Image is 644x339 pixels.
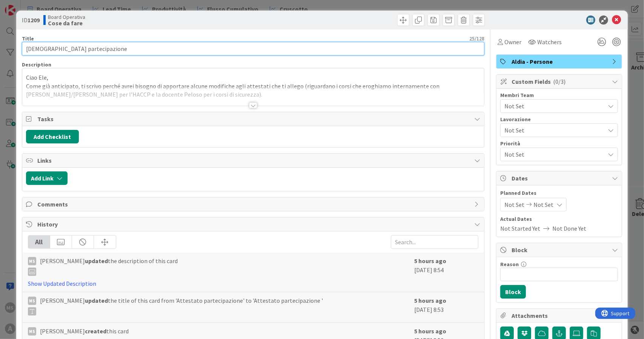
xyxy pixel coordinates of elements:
span: Actual Dates [500,215,618,223]
span: Tasks [37,114,471,123]
div: MS [28,327,36,336]
div: Lavorazione [500,117,618,122]
span: Dates [512,174,608,183]
span: Planned Dates [500,189,618,197]
span: History [37,220,471,229]
span: Description [22,61,51,68]
div: Priorità [500,141,618,146]
div: [DATE] 8:53 [414,296,478,319]
span: Comments [37,200,471,209]
label: Reason [500,261,519,268]
span: Come già anticipato, ti scrivo perché avrei bisogno di apportare alcune modifiche agli attestati ... [26,82,441,99]
b: Cose da fare [48,20,85,26]
span: Ciao Ele, [26,74,48,81]
span: Custom Fields [512,77,608,86]
span: ( 0/3 ) [553,78,566,85]
button: Add Checklist [26,130,79,143]
span: ID [22,15,40,25]
b: updated [85,297,108,304]
span: Attachments [512,311,608,320]
div: 25 / 128 [36,35,485,42]
b: 5 hours ago [414,327,446,335]
button: Add Link [26,171,68,185]
span: Not Set [504,200,524,209]
span: [PERSON_NAME] the title of this card from 'Attestato partecipazione' to 'Attestato partecipazione ' [40,296,323,316]
span: Not Started Yet [500,224,540,233]
label: Title [22,35,34,42]
a: Show Updated Description [28,280,96,287]
span: Watchers [537,37,562,46]
span: Not Set [533,200,553,209]
b: 5 hours ago [414,297,446,304]
button: Block [500,285,526,299]
span: Links [37,156,471,165]
b: 1209 [28,16,40,24]
span: [PERSON_NAME] the description of this card [40,256,178,276]
span: Board Operativa [48,14,85,20]
span: Owner [504,37,521,46]
b: 5 hours ago [414,257,446,265]
span: Not Done Yet [552,224,586,233]
input: Search... [391,235,478,249]
span: Not Set [504,150,605,159]
div: [DATE] 8:54 [414,256,478,288]
span: Support [16,1,34,10]
span: Not Set [504,102,605,111]
div: MS [28,297,36,305]
b: created [85,327,106,335]
span: Aldia - Persone [512,57,608,66]
span: [PERSON_NAME] this card [40,327,129,336]
div: MS [28,257,36,265]
span: Not Set [504,125,601,136]
input: type card name here... [22,42,485,55]
b: updated [85,257,108,265]
div: Membri Team [500,92,618,98]
div: All [28,236,50,248]
span: Block [512,245,608,254]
